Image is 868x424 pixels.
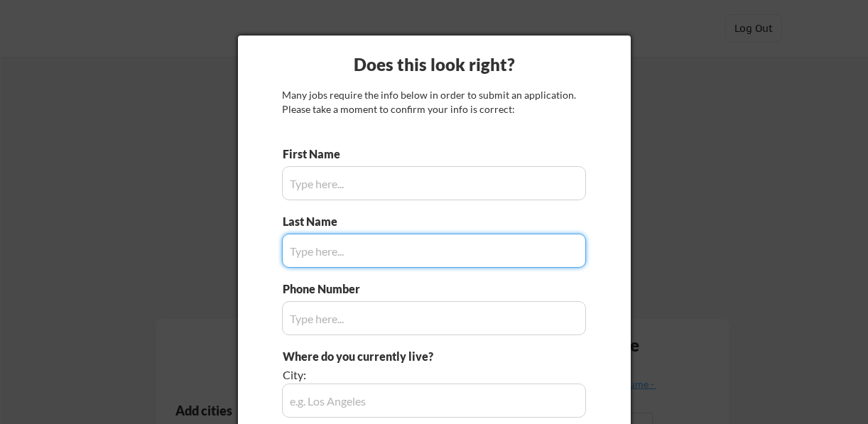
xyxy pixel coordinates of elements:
[283,214,352,229] div: Last Name
[282,166,586,200] input: Type here...
[283,349,506,364] div: Where do you currently live?
[282,301,586,335] input: Type here...
[283,146,352,162] div: First Name
[238,53,631,77] div: Does this look right?
[282,88,586,116] div: Many jobs require the info below in order to submit an application. Please take a moment to confi...
[282,234,586,268] input: Type here...
[282,384,586,418] input: e.g. Los Angeles
[283,281,368,297] div: Phone Number
[283,367,506,383] div: City:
